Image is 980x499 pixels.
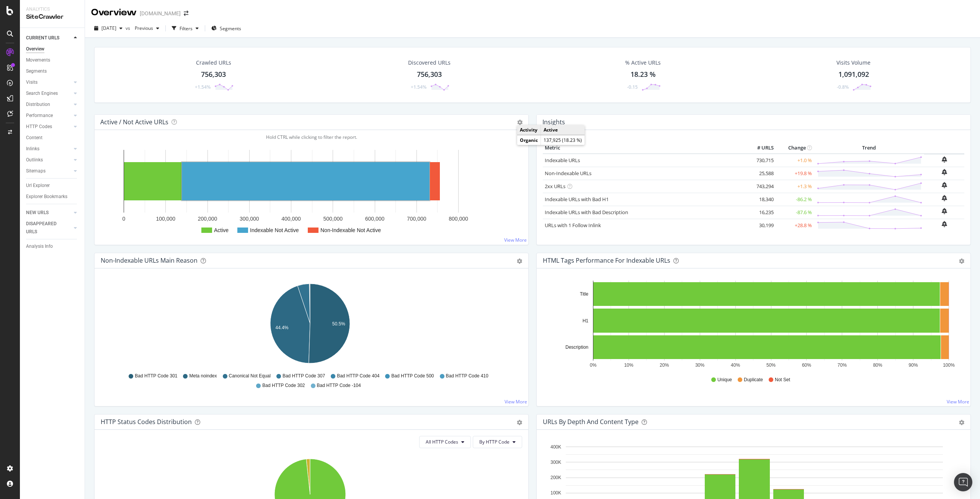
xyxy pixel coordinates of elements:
span: Hold CTRL while clicking to filter the report. [266,134,357,140]
td: +1.3 % [776,180,814,193]
a: Analysis Info [26,242,79,250]
div: URLs by Depth and Content Type [543,418,639,426]
text: Title [580,291,589,297]
div: 18.23 % [630,70,656,80]
text: 400,000 [281,216,301,222]
div: Segments [26,67,47,75]
a: Distribution [26,101,72,109]
td: 137,925 (18.23 %) [541,135,585,145]
div: Non-Indexable URLs Main Reason [101,257,198,264]
span: Bad HTTP Code 307 [283,373,325,379]
div: Explorer Bookmarks [26,193,67,201]
text: 44.4% [276,325,289,330]
a: Url Explorer [26,182,79,190]
div: HTTP Codes [26,123,52,131]
a: Outlinks [26,156,72,164]
td: 16,235 [745,206,776,219]
a: Segments [26,67,79,75]
td: 18,340 [745,193,776,206]
button: All HTTP Codes [419,436,471,448]
div: Movements [26,56,50,64]
text: 600,000 [365,216,385,222]
span: Canonical Not Equal [229,373,271,379]
text: 100% [943,362,955,368]
svg: A chart. [101,281,519,369]
button: Segments [208,22,244,34]
button: Previous [132,22,162,34]
text: 100,000 [156,216,175,222]
a: Sitemaps [26,167,72,175]
th: Metric [543,142,745,154]
td: Activity [517,125,541,135]
svg: A chart. [101,142,519,239]
div: gear [517,420,522,425]
span: Bad HTTP Code 302 [262,382,305,389]
text: 20% [660,362,669,368]
div: Open Intercom Messenger [954,473,972,491]
div: Visits [26,78,38,86]
text: 200,000 [198,216,217,222]
a: Content [26,134,79,142]
span: All HTTP Codes [426,439,458,445]
a: Inlinks [26,145,72,153]
span: vs [126,25,132,31]
span: Bad HTTP Code 410 [446,373,488,379]
div: % Active URLs [625,59,661,67]
a: View More [504,237,527,243]
a: Indexable URLs with Bad Description [545,209,628,216]
a: Visits [26,78,72,86]
div: A chart. [543,281,962,369]
text: H1 [583,318,589,323]
span: By HTTP Code [479,439,510,445]
span: Bad HTTP Code 500 [391,373,434,379]
text: 60% [802,362,811,368]
td: -87.6 % [776,206,814,219]
div: SiteCrawler [26,13,78,21]
div: Outlinks [26,156,43,164]
td: +1.0 % [776,154,814,167]
span: Previous [132,25,153,31]
text: 0% [590,362,597,368]
text: 200K [550,475,561,480]
div: Search Engines [26,89,58,98]
div: Crawled URLs [196,59,231,67]
a: Non-Indexable URLs [545,170,591,177]
span: Bad HTTP Code 301 [135,373,177,379]
text: 70% [838,362,847,368]
div: Discovered URLs [408,59,451,67]
text: 50.5% [332,321,345,327]
text: 300K [550,460,561,465]
div: bell-plus [942,182,947,188]
a: Performance [26,112,72,120]
div: Content [26,134,42,142]
a: Search Engines [26,89,72,98]
text: Non-Indexable Not Active [320,227,381,233]
text: 400K [550,444,561,450]
button: [DATE] [91,22,126,34]
div: [DOMAIN_NAME] [140,10,181,17]
div: Analysis Info [26,242,53,250]
h4: Active / Not Active URLs [100,117,168,127]
span: Bad HTTP Code -104 [317,382,361,389]
td: Active [541,125,585,135]
div: gear [517,258,522,264]
a: DISAPPEARED URLS [26,220,72,236]
text: 500,000 [323,216,343,222]
div: Performance [26,112,53,120]
a: CURRENT URLS [26,34,72,42]
button: Filters [169,22,202,34]
button: By HTTP Code [473,436,522,448]
div: Overview [91,6,137,19]
div: HTML Tags Performance for Indexable URLs [543,257,670,264]
td: +28.8 % [776,219,814,232]
div: gear [959,258,964,264]
td: +19.8 % [776,167,814,180]
text: 10% [624,362,633,368]
a: HTTP Codes [26,123,72,131]
span: Meta noindex [189,373,217,379]
a: View More [947,398,969,405]
span: Duplicate [744,377,763,383]
div: +1.54% [195,84,211,90]
text: 80% [873,362,882,368]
